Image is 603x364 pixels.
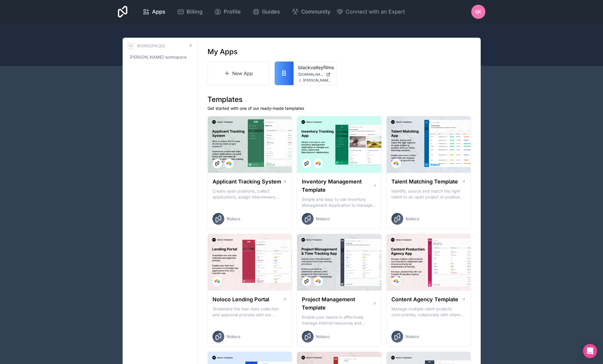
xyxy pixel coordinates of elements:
span: [PERSON_NAME]-workspace [130,54,187,60]
span: Community [301,8,330,16]
a: B [275,62,294,85]
a: Apps [138,5,170,18]
p: Enable your teams to effectively manage internal resources and execute client projects on time. [302,314,377,326]
p: Identify, source and match the right talent to an open project or position with our Talent Matchi... [391,188,466,200]
h1: My Apps [207,47,238,57]
img: Airtable Logo [316,279,321,284]
a: [DOMAIN_NAME] [298,72,332,77]
a: blackvalleyfilms [298,64,332,71]
img: Airtable Logo [215,279,220,284]
p: Manage multiple client projects concurrently, collaborate with internal and external stakeholders... [391,306,466,318]
h1: Templates [207,95,471,104]
h1: Inventory Management Template [302,178,373,194]
h1: Project Management Template [302,295,372,312]
span: Noloco [227,334,240,340]
div: Open Intercom Messenger [583,344,597,358]
span: Noloco [316,216,329,222]
span: [PERSON_NAME][EMAIL_ADDRESS][DOMAIN_NAME] [303,78,332,83]
h1: Noloco Lending Portal [212,295,269,304]
span: Profile [224,8,241,16]
span: Guides [262,8,280,16]
a: Workspaces [127,42,165,49]
span: Connect with an Expert [346,8,405,16]
h1: Talent Matching Template [391,178,458,186]
p: Get started with one of our ready-made templates [207,105,471,111]
img: Airtable Logo [227,161,231,166]
button: Connect with an Expert [336,8,405,16]
span: Billing [187,8,202,16]
h3: Workspaces [137,43,165,49]
h1: Applicant Tracking System [212,178,281,186]
img: Airtable Logo [394,279,398,284]
h1: Content Agency Template [391,295,458,304]
a: Billing [172,5,207,18]
span: Apps [152,8,165,16]
span: Noloco [316,334,329,340]
p: Simple and easy to use Inventory Management Application to manage your stock, orders and Manufact... [302,196,377,208]
span: Noloco [406,334,419,340]
a: Guides [248,5,285,18]
a: Community [287,5,335,18]
a: Profile [210,5,246,18]
span: Noloco [227,216,240,222]
span: SK [475,8,481,15]
a: New App [207,61,270,85]
a: [PERSON_NAME]-workspace [127,52,193,62]
img: Airtable Logo [394,161,398,166]
span: B [282,69,286,78]
span: Noloco [406,216,419,222]
p: Create open positions, collect applications, assign interviewers, centralise candidate feedback a... [212,188,287,200]
span: [DOMAIN_NAME] [298,72,324,77]
img: Airtable Logo [316,161,321,166]
p: Streamline the loan data collection and approval process with our Lending Portal template. [212,306,287,318]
